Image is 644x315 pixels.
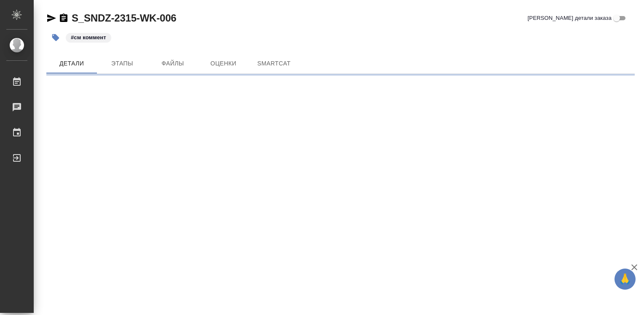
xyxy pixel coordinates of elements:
button: Скопировать ссылку для ЯМессенджера [46,13,56,23]
a: S_SNDZ-2315-WK-006 [72,12,176,24]
span: Этапы [102,58,142,69]
span: 🙏 [618,270,632,288]
span: Файлы [153,58,193,69]
p: #см коммент [71,33,106,42]
span: Оценки [203,58,244,69]
button: Скопировать ссылку [59,13,69,23]
button: 🙏 [614,269,636,290]
span: SmartCat [254,58,294,69]
button: Добавить тэг [46,28,65,47]
span: см коммент [65,33,112,41]
span: Детали [51,58,92,69]
span: [PERSON_NAME] детали заказа [528,14,612,22]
